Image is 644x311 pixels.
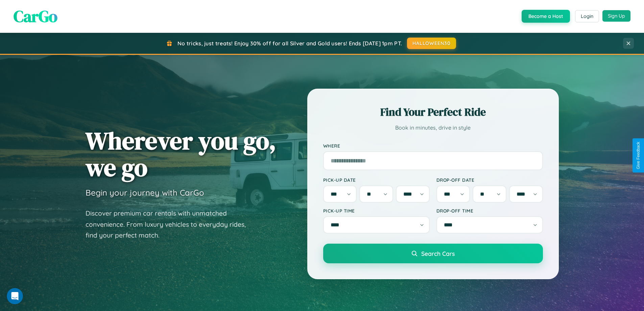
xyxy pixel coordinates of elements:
button: Sign Up [602,10,630,22]
h2: Find Your Perfect Ride [323,105,543,119]
h1: Wherever you go, we go [86,127,276,181]
h3: Begin your journey with CarGo [86,187,204,198]
button: HALLOWEEN30 [407,38,456,49]
label: Where [323,143,543,149]
label: Drop-off Time [436,208,543,214]
p: Book in minutes, drive in style [323,123,543,133]
p: Discover premium car rentals with unmatched convenience. From luxury vehicles to everyday rides, ... [86,208,255,241]
button: Login [575,10,599,22]
button: Become a Host [522,10,570,23]
span: Search Cars [421,250,455,257]
span: CarGo [14,5,57,27]
span: No tricks, just treats! Enjoy 30% off for all Silver and Gold users! Ends [DATE] 1pm PT. [177,40,402,47]
label: Pick-up Date [323,177,430,183]
iframe: Intercom live chat [7,288,23,304]
label: Pick-up Time [323,208,430,214]
label: Drop-off Date [436,177,543,183]
div: Give Feedback [636,142,641,169]
button: Search Cars [323,244,543,263]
